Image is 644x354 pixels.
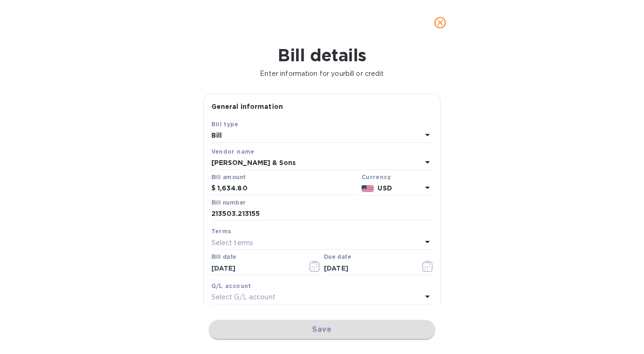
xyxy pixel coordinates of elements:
label: Bill number [211,200,245,206]
img: USD [362,185,374,192]
p: Select terms [211,238,254,248]
b: General information [211,103,283,110]
input: Enter bill number [211,207,433,221]
label: Due date [324,255,351,260]
input: Due date [324,261,413,275]
b: Vendor name [211,148,255,155]
input: Select date [211,261,300,275]
b: Bill type [211,121,239,128]
p: Enter information for your bill or credit [8,69,636,79]
b: [PERSON_NAME] & Sons [211,159,296,166]
b: Terms [211,228,232,235]
p: Select G/L account [211,292,275,302]
h1: Bill details [8,45,636,65]
b: USD [378,184,392,192]
div: $ [211,181,217,196]
label: Bill date [211,255,236,260]
b: Currency [362,173,391,181]
input: $ Enter bill amount [217,181,358,196]
b: G/L account [211,282,251,289]
label: Bill amount [211,174,245,180]
b: Bill [211,132,222,139]
button: close [429,11,451,34]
